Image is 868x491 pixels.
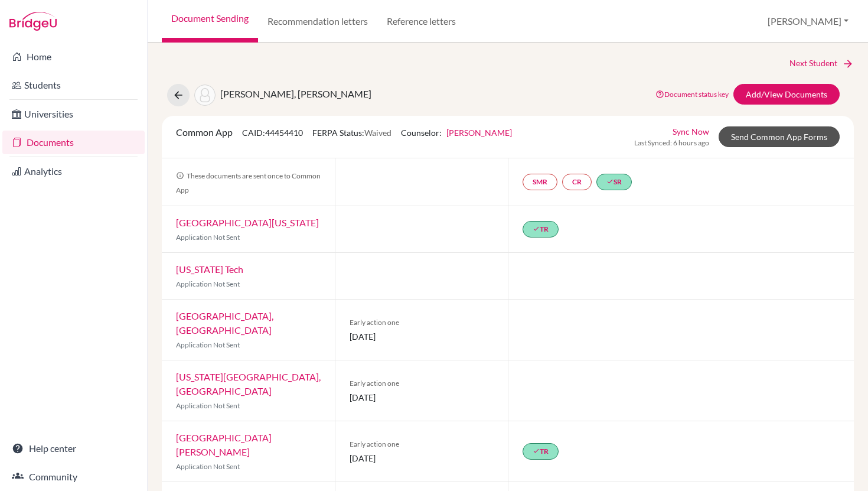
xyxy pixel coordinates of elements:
[2,131,145,154] a: Documents
[2,102,145,126] a: Universities
[176,171,321,194] span: These documents are sent once to Common App
[719,126,840,147] a: Send Common App Forms
[401,128,512,138] span: Counselor:
[9,12,57,31] img: Bridge-U
[350,452,494,464] span: [DATE]
[2,45,145,69] a: Home
[733,84,840,105] a: Add/View Documents
[176,340,240,349] span: Application Not Sent
[533,447,540,454] i: done
[523,443,559,460] a: doneTR
[523,221,559,238] a: doneTR
[2,160,145,183] a: Analytics
[350,439,494,450] span: Early action one
[176,432,272,457] a: [GEOGRAPHIC_DATA][PERSON_NAME]
[176,401,240,410] span: Application Not Sent
[655,90,729,99] a: Document status key
[176,462,240,471] span: Application Not Sent
[533,225,540,232] i: done
[2,465,145,489] a: Community
[350,391,494,404] span: [DATE]
[2,73,145,97] a: Students
[176,233,240,242] span: Application Not Sent
[176,279,240,288] span: Application Not Sent
[634,138,709,148] span: Last Synced: 6 hours ago
[176,310,273,336] a: [GEOGRAPHIC_DATA], [GEOGRAPHIC_DATA]
[242,128,303,138] span: CAID: 44454410
[176,126,233,138] span: Common App
[606,178,614,185] i: done
[762,10,854,32] button: [PERSON_NAME]
[562,174,592,190] a: CR
[312,128,391,138] span: FERPA Status:
[176,371,321,396] a: [US_STATE][GEOGRAPHIC_DATA], [GEOGRAPHIC_DATA]
[673,125,709,138] a: Sync Now
[446,128,512,138] a: [PERSON_NAME]
[350,330,494,343] span: [DATE]
[176,264,243,275] a: [US_STATE] Tech
[789,57,854,70] a: Next Student
[364,128,391,138] span: Waived
[350,378,494,389] span: Early action one
[220,88,371,99] span: [PERSON_NAME], [PERSON_NAME]
[596,174,632,190] a: doneSR
[2,437,145,460] a: Help center
[176,217,319,228] a: [GEOGRAPHIC_DATA][US_STATE]
[350,317,494,328] span: Early action one
[523,174,557,190] a: SMR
